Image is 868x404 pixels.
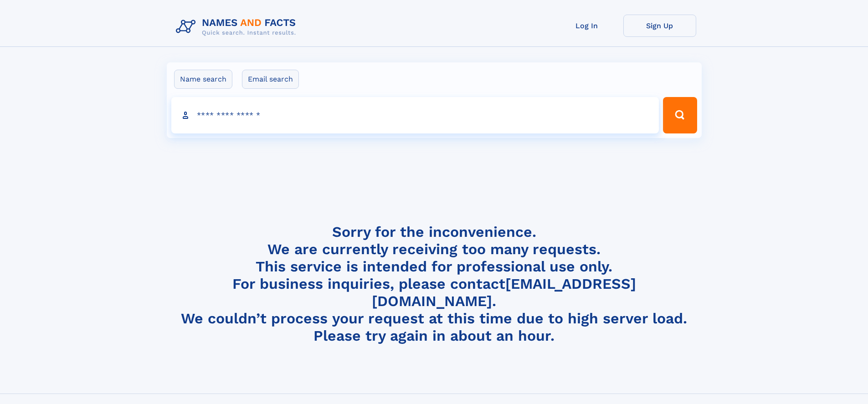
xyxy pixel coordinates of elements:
[242,70,299,89] label: Email search
[172,15,303,39] img: Logo Names and Facts
[663,97,697,133] button: Search Button
[172,223,696,345] h4: Sorry for the inconvenience. We are currently receiving too many requests. This service is intend...
[550,15,623,37] a: Log In
[171,97,659,133] input: search input
[174,70,232,89] label: Name search
[372,275,636,310] a: [EMAIL_ADDRESS][DOMAIN_NAME]
[623,15,696,37] a: Sign Up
